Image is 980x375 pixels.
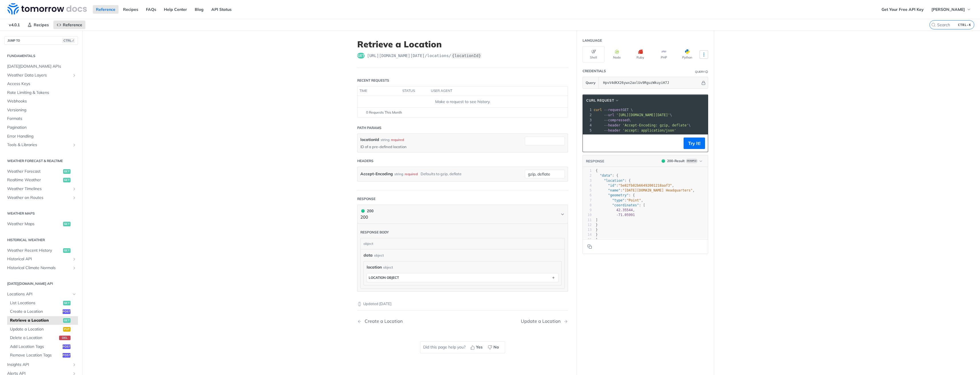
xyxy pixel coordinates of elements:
span: , [596,208,635,212]
div: 1 [583,168,592,173]
button: Node [606,46,628,62]
p: 200 [360,214,373,221]
span: Formats [7,116,77,122]
span: Weather Timelines [7,186,71,192]
div: object [383,265,393,270]
div: 2 [583,173,592,178]
span: [DATE][DOMAIN_NAME] APIs [7,64,77,69]
button: Show subpages for Historical Climate Normals [72,266,77,270]
label: Accept-Encoding [360,170,393,178]
div: 1 [583,107,593,112]
a: Blog [192,5,207,14]
span: data [364,252,373,258]
div: Create a Location [362,318,403,324]
span: "Point" [626,198,641,202]
a: Retrieve a Locationget [7,316,78,325]
span: --compressed [604,118,629,122]
span: List Locations [10,300,62,306]
button: cURL Request [584,98,621,103]
span: "id" [608,184,616,187]
div: 200 [360,208,373,214]
span: --header [604,128,620,132]
span: No [493,344,499,350]
button: JUMP TOCTRL-/ [4,36,78,45]
svg: Chevron [560,212,565,217]
a: Weather Forecastget [4,167,78,176]
div: Query [695,70,705,74]
div: 9 [583,208,592,213]
div: QueryInformation [695,70,708,74]
div: 7 [583,198,592,203]
div: required [405,170,418,178]
span: : , [596,184,674,187]
span: Pagination [7,125,77,130]
div: Defaults to gzip, deflate [421,170,461,178]
div: 8 [583,203,592,208]
span: "type" [612,198,624,202]
a: Locations APIHide subpages for Locations API [4,290,78,299]
div: string [381,137,389,142]
span: 200 [361,209,365,213]
span: \ [594,118,631,122]
span: : , [596,198,643,202]
div: 3 [583,178,592,183]
div: 5 [583,188,592,193]
div: location object [369,275,399,280]
span: \ [594,123,691,127]
a: Weather Recent Historyget [4,246,78,255]
a: Reference [53,21,85,29]
span: Locations API [7,291,71,297]
div: Path Params [357,125,381,130]
span: Rate Limiting & Tokens [7,90,77,96]
a: Error Handling [4,132,78,141]
a: Delete a Locationdel [7,334,78,342]
span: Create a Location [10,309,61,314]
a: Remove Location Tagspost [7,351,78,360]
button: Show subpages for Weather Timelines [72,187,77,191]
div: 13 [583,227,592,232]
div: 200 - Result [667,158,685,164]
div: object [361,238,563,249]
div: Response body [360,230,389,235]
div: 2 [583,112,593,118]
span: https://api.tomorrow.io/v4/locations/{locationId} [367,53,482,59]
a: List Locationsget [7,299,78,307]
a: Historical Climate NormalsShow subpages for Historical Climate Normals [4,264,78,272]
label: locationId [360,137,379,143]
span: Delete a Location [10,335,58,341]
span: "location" [604,179,624,183]
h2: Weather Maps [4,211,78,216]
div: 6 [583,193,592,198]
button: Copy to clipboard [586,139,594,148]
div: Update a Location [521,318,563,324]
div: Recent Requests [357,78,389,83]
div: 11 [583,218,592,223]
div: Response [357,196,375,201]
div: 14 [583,232,592,237]
span: Error Handling [7,134,77,139]
svg: More ellipsis [701,52,706,57]
button: [PERSON_NAME] [928,5,974,14]
button: PHP [653,46,675,62]
a: Create a Locationpost [7,307,78,316]
button: Show subpages for Weather Data Layers [72,73,77,78]
a: Realtime Weatherget [4,176,78,184]
span: 71.05991 [618,213,635,217]
h2: Fundamentals [4,53,78,59]
th: time [358,86,400,96]
div: string [394,170,403,178]
span: v4.0.1 [6,21,23,29]
a: Update a Locationput [7,325,78,334]
button: Show subpages for Tools & Libraries [72,143,77,147]
span: : , [596,188,695,192]
div: Did this page help you? [420,341,505,353]
p: ID of a pre-defined location [360,144,516,149]
span: : { [596,179,631,183]
a: Tools & LibrariesShow subpages for Tools & Libraries [4,141,78,149]
span: "name" [608,188,620,192]
span: Retrieve a Location [10,318,62,323]
span: 'accept: application/json' [622,128,676,132]
span: post [63,344,71,349]
span: Recipes [34,22,49,27]
span: Weather Maps [7,221,62,227]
